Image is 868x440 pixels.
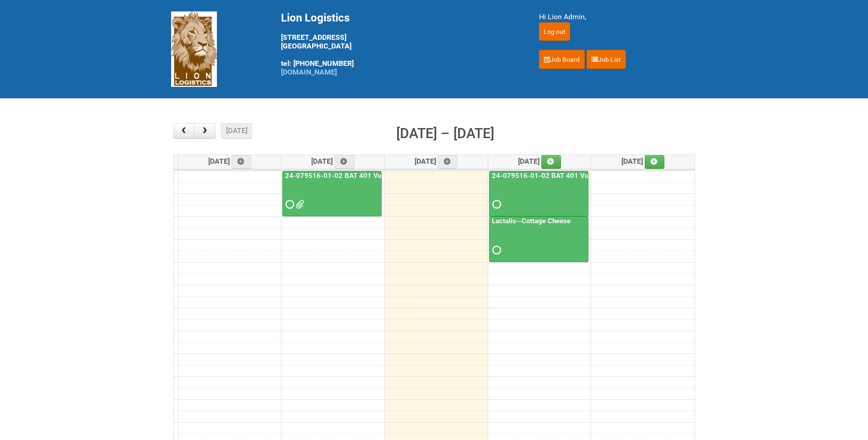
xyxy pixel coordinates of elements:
[492,247,499,253] span: Requested
[541,155,561,169] a: Add an event
[281,11,350,24] span: Lion Logistics
[415,157,458,166] span: [DATE]
[438,155,458,169] a: Add an event
[334,155,355,169] a: Add an event
[489,171,588,217] a: 24-079516-01-02 BAT 401 Vuse Box RCT
[490,217,572,225] a: Lactalis--Cottage Cheese
[587,50,626,69] a: Job List
[492,201,499,208] span: Requested
[282,171,382,217] a: 24-079516-01-02 BAT 401 Vuse Box RCT
[621,157,665,166] span: [DATE]
[539,22,570,41] input: Log out
[221,123,252,139] button: [DATE]
[396,123,494,144] h2: [DATE] – [DATE]
[208,157,252,166] span: [DATE]
[171,44,217,53] a: Lion Logistics
[645,155,665,169] a: Add an event
[281,11,516,76] div: [STREET_ADDRESS] [GEOGRAPHIC_DATA] tel: [PHONE_NUMBER]
[518,157,561,166] span: [DATE]
[539,50,585,69] a: Job Board
[171,11,217,87] img: Lion Logistics
[283,172,420,180] a: 24-079516-01-02 BAT 401 Vuse Box RCT
[311,157,355,166] span: [DATE]
[489,216,588,262] a: Lactalis--Cottage Cheese
[539,11,697,22] div: Hi Lion Admin,
[490,172,626,180] a: 24-079516-01-02 BAT 401 Vuse Box RCT
[286,201,292,208] span: Requested
[232,155,252,169] a: Add an event
[281,68,337,76] a: [DOMAIN_NAME]
[296,201,302,208] span: GROUP 1000.jpg 24-079516-01 BAT 401 Vuse Box RCT - Address File - 4th Batch 9.30.xlsx RAIBAT Vuse...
